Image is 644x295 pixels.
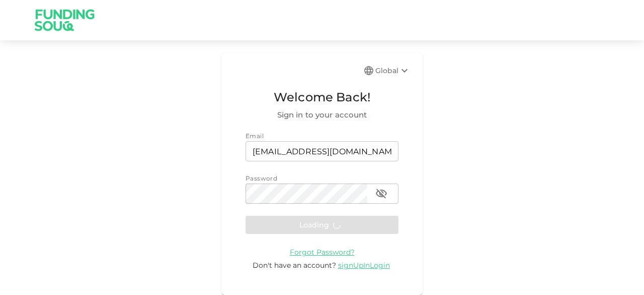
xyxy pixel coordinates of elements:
[375,65,411,77] div: Global
[246,174,277,182] span: Password
[253,261,336,270] span: Don't have an account?
[246,184,367,204] input: password
[246,141,398,161] input: email
[338,261,390,270] span: signUpInLogin
[246,88,398,107] span: Welcome Back!
[290,248,355,257] span: Forgot Password?
[290,247,355,257] a: Forgot Password?
[246,109,398,121] span: Sign in to your account
[246,132,264,140] span: Email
